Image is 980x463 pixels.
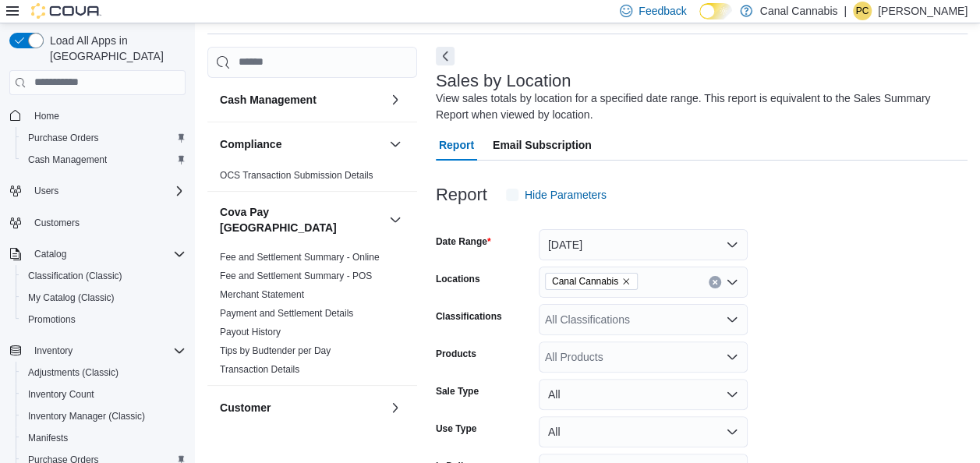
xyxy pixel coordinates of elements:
button: Home [3,104,192,127]
button: Catalog [3,243,192,265]
span: OCS Transaction Submission Details [220,169,373,182]
span: Hide Parameters [525,187,607,203]
span: Classification (Classic) [28,270,122,282]
label: Date Range [436,235,491,248]
a: Fee and Settlement Summary - POS [220,270,372,281]
a: Purchase Orders [22,129,105,147]
button: Promotions [16,309,192,330]
button: Cash Management [16,149,192,171]
a: Transaction Details [220,364,299,375]
label: Sale Type [436,385,479,398]
p: Canal Cannabis [760,2,838,20]
span: Purchase Orders [28,132,99,144]
span: Cash Management [28,154,107,166]
a: Classification (Classic) [22,267,129,285]
h3: Sales by Location [436,72,571,90]
span: Canal Cannabis [552,274,618,289]
button: Remove Canal Cannabis from selection in this group [621,277,631,286]
label: Use Type [436,422,476,435]
h3: Customer [220,400,271,415]
span: Cash Management [22,150,186,169]
span: Canal Cannabis [545,273,638,290]
span: Users [28,182,186,200]
a: Promotions [22,310,82,329]
button: Open list of options [726,351,738,363]
a: My Catalog (Classic) [22,288,121,307]
p: [PERSON_NAME] [878,2,968,20]
button: Cash Management [220,92,383,108]
span: Home [28,106,186,125]
span: Manifests [28,432,68,444]
button: Catalog [28,245,73,263]
button: Customer [220,400,383,415]
span: Inventory Manager (Classic) [28,410,145,422]
button: Inventory Manager (Classic) [16,405,192,427]
button: Users [28,182,65,200]
span: Inventory Manager (Classic) [22,407,186,426]
img: Cova [31,3,101,19]
span: Dark Mode [699,19,700,20]
span: Home [34,110,59,122]
button: Cash Management [386,90,405,109]
span: Users [34,185,58,197]
span: Inventory [28,341,186,360]
a: Tips by Budtender per Day [220,345,331,356]
span: Adjustments (Classic) [28,366,119,379]
a: Payment and Settlement Details [220,308,353,319]
span: Fee and Settlement Summary - Online [220,251,380,263]
span: Catalog [28,245,186,263]
button: Classification (Classic) [16,265,192,287]
button: Cova Pay [GEOGRAPHIC_DATA] [386,210,405,229]
span: Inventory Count [22,385,186,404]
div: View sales totals by location for a specified date range. This report is equivalent to the Sales ... [436,90,960,123]
span: Email Subscription [493,129,592,161]
span: Promotions [28,313,76,326]
span: Catalog [34,248,66,260]
span: Merchant Statement [220,288,304,301]
a: Fee and Settlement Summary - Online [220,252,380,263]
span: Inventory Count [28,388,94,401]
a: Merchant Statement [220,289,304,300]
span: Feedback [639,3,686,19]
span: Customers [28,213,186,232]
p: | [844,2,847,20]
button: Compliance [386,135,405,154]
button: Users [3,180,192,202]
button: My Catalog (Classic) [16,287,192,309]
span: PC [856,2,869,20]
a: Inventory Count [22,385,101,404]
button: Open list of options [726,313,738,326]
a: Adjustments (Classic) [22,363,125,382]
a: Cash Management [22,150,113,169]
h3: Cash Management [220,92,317,108]
button: Inventory [3,340,192,362]
h3: Compliance [220,136,281,152]
input: Dark Mode [699,3,732,19]
span: Customers [34,217,80,229]
span: My Catalog (Classic) [28,292,115,304]
span: Purchase Orders [22,129,186,147]
span: Load All Apps in [GEOGRAPHIC_DATA] [44,33,186,64]
span: Payout History [220,326,281,338]
div: Compliance [207,166,417,191]
span: Fee and Settlement Summary - POS [220,270,372,282]
button: All [539,416,748,447]
button: Customer [386,398,405,417]
a: Customers [28,214,86,232]
button: Cova Pay [GEOGRAPHIC_DATA] [220,204,383,235]
a: Inventory Manager (Classic) [22,407,151,426]
button: Purchase Orders [16,127,192,149]
button: Customers [3,211,192,234]
h3: Report [436,186,487,204]
span: Inventory [34,345,73,357]
button: Open list of options [726,276,738,288]
button: Manifests [16,427,192,449]
span: Adjustments (Classic) [22,363,186,382]
a: Home [28,107,65,125]
button: Next [436,47,455,65]
a: Payout History [220,327,281,338]
label: Classifications [436,310,502,323]
span: My Catalog (Classic) [22,288,186,307]
span: Promotions [22,310,186,329]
